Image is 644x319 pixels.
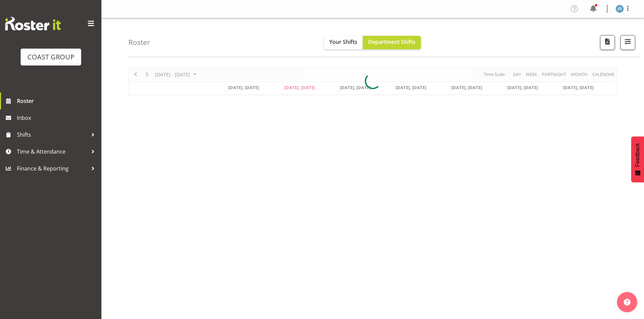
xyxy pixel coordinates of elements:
[17,147,88,157] span: Time & Attendance
[616,5,624,13] img: jason-garvey1164.jpg
[324,36,363,49] button: Your Shifts
[27,52,74,62] div: COAST GROUP
[5,17,61,30] img: Rosterit website logo
[635,143,641,167] span: Feedback
[368,38,415,46] span: Department Shifts
[17,130,88,140] span: Shifts
[329,38,357,46] span: Your Shifts
[128,38,150,46] h4: Roster
[17,163,88,174] span: Finance & Reporting
[17,113,98,123] span: Inbox
[17,96,98,106] span: Roster
[624,299,630,305] img: help-xxl-2.png
[620,35,635,50] button: Filter Shifts
[600,35,615,50] button: Download a PDF of the roster according to the set date range.
[631,136,644,182] button: Feedback - Show survey
[363,36,421,49] button: Department Shifts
